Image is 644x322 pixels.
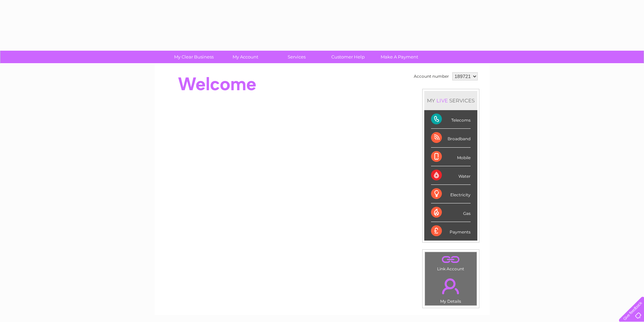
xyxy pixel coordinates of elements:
div: LIVE [435,97,449,104]
div: Gas [431,203,471,222]
div: Mobile [431,148,471,166]
td: Account number [412,71,451,82]
div: Payments [431,222,471,240]
a: My Clear Business [166,51,222,63]
td: Link Account [425,252,477,273]
div: Broadband [431,129,471,147]
td: My Details [425,273,477,306]
div: Electricity [431,185,471,203]
a: Make A Payment [372,51,427,63]
div: MY SERVICES [424,91,477,110]
div: Telecoms [431,110,471,129]
a: . [427,274,475,298]
div: Water [431,166,471,185]
a: Customer Help [320,51,376,63]
a: Services [269,51,325,63]
a: My Account [217,51,273,63]
a: . [427,254,475,266]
